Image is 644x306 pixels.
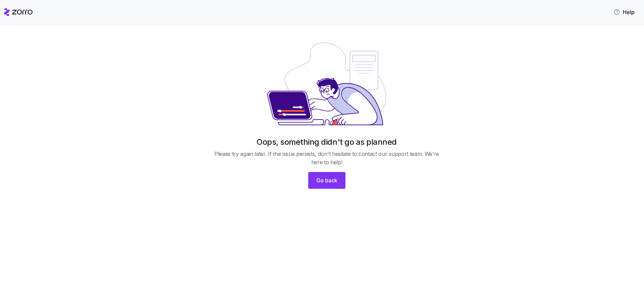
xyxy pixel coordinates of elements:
span: Go back [316,176,337,184]
span: Help [613,8,635,16]
button: Go back [308,172,345,189]
h1: Oops, something didn't go as planned [257,137,397,147]
button: Help [608,5,640,19]
span: Please try again later. If the issue persists, don't hesitate to contact our support team. We're ... [211,150,442,167]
